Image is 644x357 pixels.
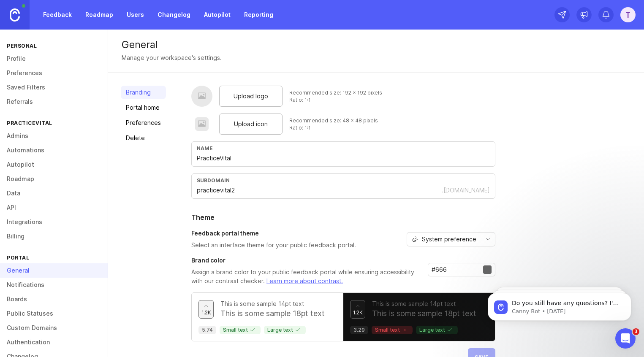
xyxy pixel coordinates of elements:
[407,232,495,246] div: toggle menu
[191,268,421,286] p: Assign a brand color to your public feedback portal while ensuring accessibility with our contras...
[122,53,222,62] div: Manage your workspace's settings.
[633,328,639,335] span: 3
[223,327,257,333] p: Small text
[350,300,365,319] button: 1.2k
[289,89,382,96] div: Recommended size: 192 x 192 pixels
[199,7,236,22] a: Autopilot
[191,241,356,249] p: Select an interface theme for your public feedback portal.
[121,101,166,114] a: Portal home
[122,40,630,50] div: General
[353,327,365,333] p: 3.29
[289,124,378,131] div: Ratio: 1:1
[475,275,644,334] iframe: Intercom notifications message
[121,116,166,130] a: Preferences
[198,300,214,319] button: 1.2k
[80,7,118,22] a: Roadmap
[191,229,356,238] h3: Feedback portal theme
[412,236,418,243] svg: prefix icon SunMoon
[372,308,476,319] p: This is some sample 18pt text
[220,308,325,319] p: This is some sample 18pt text
[620,7,636,22] button: T
[220,300,325,308] p: This is some sample 14pt text
[289,117,378,124] div: Recommended size: 48 x 48 pixels
[239,7,278,22] a: Reporting
[266,277,343,284] a: Learn more about contrast.
[234,92,268,101] span: Upload logo
[202,327,213,333] p: 5.74
[38,7,77,22] a: Feedback
[10,8,20,22] img: Canny Home
[289,96,382,103] div: Ratio: 1:1
[267,327,302,333] p: Large text
[442,186,490,195] div: .[DOMAIN_NAME]
[121,86,166,99] a: Branding
[375,327,409,333] p: Small text
[353,309,363,316] span: 1.2k
[481,236,495,243] svg: toggle icon
[422,235,476,244] span: System preference
[121,131,166,145] a: Delete
[197,145,490,151] div: Name
[419,327,454,333] p: Large text
[234,119,268,129] span: Upload icon
[191,212,495,222] h2: Theme
[201,309,211,316] span: 1.2k
[197,177,490,184] div: subdomain
[122,7,149,22] a: Users
[615,328,636,349] iframe: Intercom live chat
[191,256,421,265] h3: Brand color
[197,186,442,195] input: Subdomain
[152,7,196,22] a: Changelog
[372,300,476,308] p: This is some sample 14pt text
